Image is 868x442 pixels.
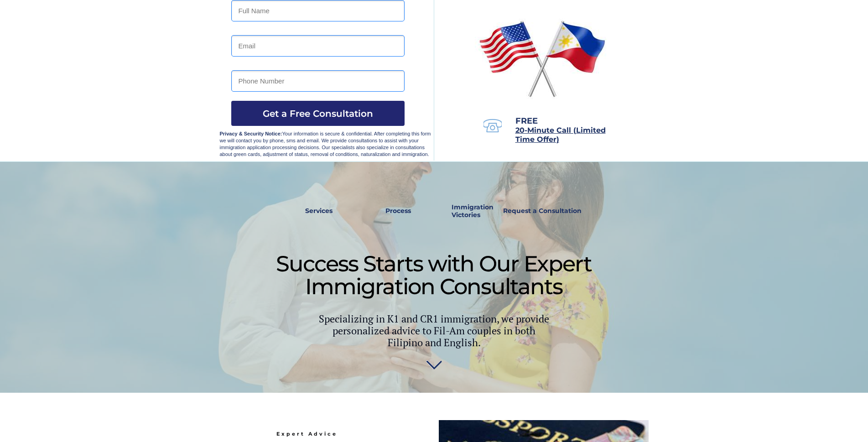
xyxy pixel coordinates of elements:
a: Request a Consultation [499,201,586,222]
strong: Request a Consultation [503,207,582,215]
input: Email [231,35,405,57]
a: Services [299,201,339,222]
span: Specializing in K1 and CR1 immigration, we provide personalized advice to Fil-Am couples in both ... [319,312,549,349]
span: Expert Advice [276,431,338,437]
span: Get a Free Consultation [231,108,405,119]
button: Get a Free Consultation [231,101,405,126]
a: Immigration Victories [448,201,478,222]
span: Success Starts with Our Expert Immigration Consultants [276,250,592,300]
span: FREE [515,116,538,126]
input: Phone Number [231,70,405,92]
strong: Privacy & Security Notice: [220,131,282,136]
strong: Services [305,207,333,215]
strong: Process [385,207,411,215]
a: 20-Minute Call (Limited Time Offer) [515,127,606,143]
a: Process [381,201,416,222]
span: Your information is secure & confidential. After completing this form we will contact you by phon... [220,131,431,157]
strong: Immigration Victories [452,203,494,219]
span: 20-Minute Call (Limited Time Offer) [515,126,606,144]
